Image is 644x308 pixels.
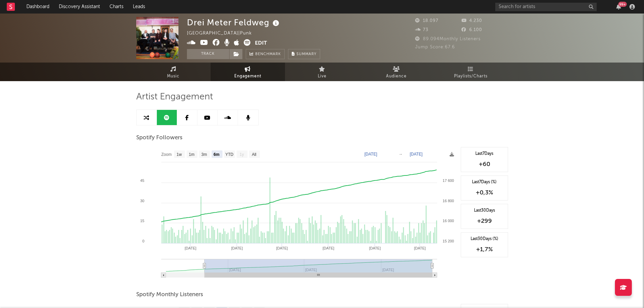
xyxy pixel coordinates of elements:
span: 18.097 [415,19,438,23]
text: 45 [140,179,144,183]
span: 6.100 [461,28,482,32]
span: Summary [296,52,316,56]
span: Engagement [234,72,261,80]
text: 15 200 [443,239,454,243]
button: 99+ [616,4,621,9]
div: +0,3 % [464,189,504,197]
div: 99 + [618,2,627,7]
span: Benchmark [255,50,281,58]
text: 15 [140,219,144,223]
text: 3m [201,152,207,157]
text: 1w [176,152,182,157]
text: 30 [140,199,144,203]
div: [GEOGRAPHIC_DATA] | Punk [187,29,260,38]
div: Last 7 Days [464,151,504,157]
text: [DATE] [185,246,196,250]
div: +299 [464,217,504,225]
span: Spotify Followers [136,134,183,142]
text: 16 000 [443,219,454,223]
a: Playlists/Charts [434,63,508,81]
span: 4.230 [461,19,482,23]
a: Live [285,63,359,81]
text: [DATE] [369,246,381,250]
text: 17 600 [443,179,454,183]
div: Last 30 Days (%) [464,236,504,242]
div: Last 30 Days [464,208,504,214]
span: Artist Engagement [136,93,213,101]
div: +1,7 % [464,245,504,254]
span: Audience [386,72,407,80]
div: Drei Meter Feldweg [187,17,281,28]
text: [DATE] [414,246,426,250]
span: Music [167,72,180,80]
text: 1m [189,152,194,157]
input: Search for artists [495,3,597,11]
text: [DATE] [410,152,423,157]
span: 73 [415,28,428,32]
span: 89.094 Monthly Listeners [415,37,481,41]
span: Jump Score: 67.6 [415,45,455,49]
text: YTD [225,152,233,157]
div: +60 [464,160,504,168]
text: [DATE] [364,152,377,157]
span: Playlists/Charts [454,72,487,80]
text: 16 800 [443,199,454,203]
div: Last 7 Days (%) [464,179,504,185]
span: Spotify Monthly Listeners [136,291,203,299]
text: 0 [142,239,144,243]
button: Edit [255,39,267,48]
text: 6m [213,152,219,157]
a: Benchmark [246,49,285,59]
button: Track [187,49,229,59]
text: Zoom [161,152,172,157]
text: All [252,152,256,157]
a: Music [136,63,211,81]
a: Engagement [211,63,285,81]
text: [DATE] [231,246,243,250]
button: Summary [288,49,320,59]
a: Audience [359,63,434,81]
text: [DATE] [276,246,288,250]
span: Live [318,72,327,80]
text: → [399,152,403,157]
text: 1y [239,152,244,157]
text: [DATE] [323,246,334,250]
